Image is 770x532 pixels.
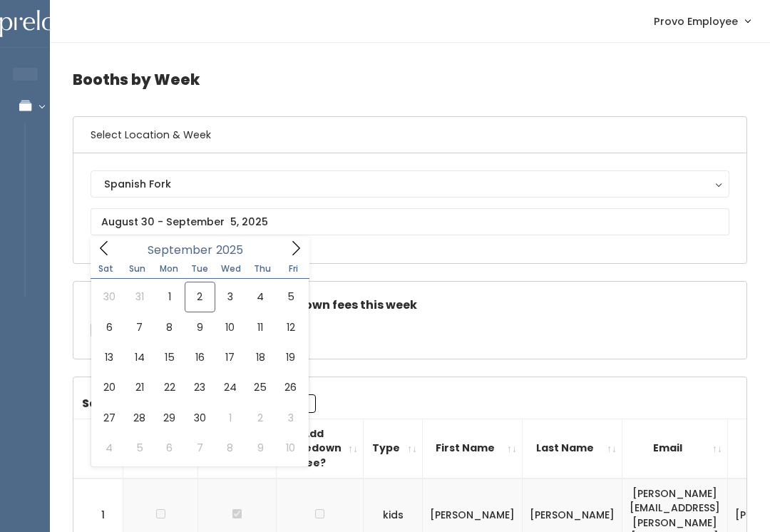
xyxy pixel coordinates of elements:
[215,433,245,463] span: October 8, 2025
[185,312,215,342] span: September 9, 2025
[622,419,728,478] th: Email: activate to sort column ascending
[185,372,215,402] span: September 23, 2025
[94,403,124,433] span: September 27, 2025
[91,299,729,312] h5: Check this box if there are no takedown fees this week
[94,372,124,402] span: September 20, 2025
[215,312,245,342] span: September 10, 2025
[104,176,716,192] div: Spanish Fork
[523,419,622,478] th: Last Name: activate to sort column ascending
[275,342,305,372] span: September 19, 2025
[184,265,215,273] span: Tue
[155,403,185,433] span: September 29, 2025
[155,282,185,312] span: September 1, 2025
[185,403,215,433] span: September 30, 2025
[185,282,215,312] span: September 2, 2025
[640,6,764,36] a: Provo Employee
[245,433,275,463] span: October 9, 2025
[124,282,154,312] span: August 31, 2025
[73,419,123,478] th: #: activate to sort column descending
[654,14,738,29] span: Provo Employee
[124,312,154,342] span: September 7, 2025
[124,403,154,433] span: September 28, 2025
[277,419,364,478] th: Add Takedown Fee?: activate to sort column ascending
[275,433,305,463] span: October 10, 2025
[155,433,185,463] span: October 6, 2025
[185,342,215,372] span: September 16, 2025
[124,372,154,402] span: September 21, 2025
[245,403,275,433] span: October 2, 2025
[215,282,245,312] span: September 3, 2025
[215,342,245,372] span: September 17, 2025
[275,312,305,342] span: September 12, 2025
[155,372,185,402] span: September 22, 2025
[155,342,185,372] span: September 15, 2025
[94,312,124,342] span: September 6, 2025
[124,342,154,372] span: September 14, 2025
[82,394,316,413] label: Search:
[245,312,275,342] span: September 11, 2025
[215,372,245,402] span: September 24, 2025
[275,372,305,402] span: September 26, 2025
[91,208,729,235] input: August 30 - September 5, 2025
[212,241,255,259] input: Year
[153,265,185,273] span: Mon
[245,372,275,402] span: September 25, 2025
[364,419,423,478] th: Type: activate to sort column ascending
[91,265,122,273] span: Sat
[215,403,245,433] span: October 1, 2025
[185,433,215,463] span: October 7, 2025
[73,60,747,99] h4: Booths by Week
[122,265,153,273] span: Sun
[423,419,523,478] th: First Name: activate to sort column ascending
[278,265,309,273] span: Fri
[148,245,212,256] span: September
[275,282,305,312] span: September 5, 2025
[94,282,124,312] span: August 30, 2025
[247,265,278,273] span: Thu
[94,342,124,372] span: September 13, 2025
[275,403,305,433] span: October 3, 2025
[245,342,275,372] span: September 18, 2025
[73,117,746,153] h6: Select Location & Week
[215,265,247,273] span: Wed
[91,170,729,198] button: Spanish Fork
[124,433,154,463] span: October 5, 2025
[155,312,185,342] span: September 8, 2025
[245,282,275,312] span: September 4, 2025
[94,433,124,463] span: October 4, 2025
